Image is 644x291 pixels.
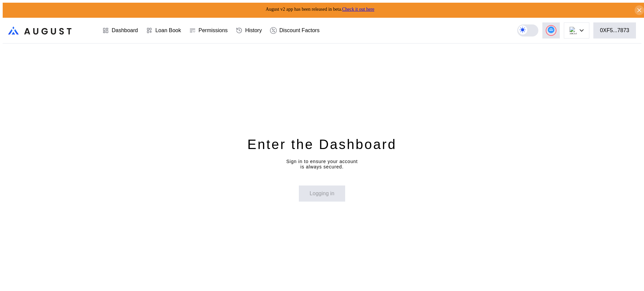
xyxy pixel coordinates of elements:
[112,27,138,33] div: Dashboard
[185,18,232,43] a: Permissions
[155,27,181,33] div: Loan Book
[98,18,142,43] a: Dashboard
[286,159,358,169] div: Sign in to ensure your account is always secured.
[342,7,374,12] a: Check it out here
[266,7,374,12] span: August v2 app has been released in beta.
[247,136,396,153] div: Enter the Dashboard
[199,27,228,33] div: Permissions
[142,18,185,43] a: Loan Book
[279,27,320,33] div: Discount Factors
[266,18,324,43] a: Discount Factors
[600,27,629,33] div: 0XF5...7873
[232,18,266,43] a: History
[593,22,636,39] button: 0XF5...7873
[570,27,577,34] img: chain logo
[245,27,262,33] div: History
[299,186,345,202] button: Logging in
[564,22,589,39] button: chain logo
